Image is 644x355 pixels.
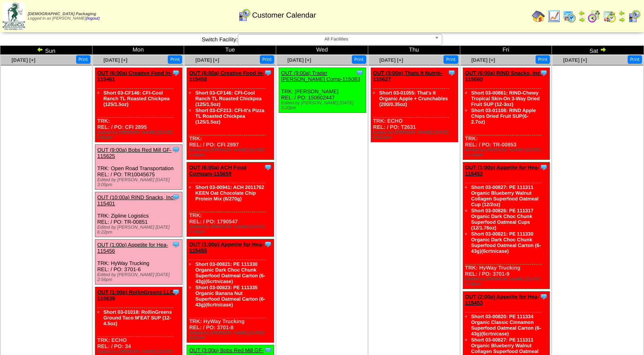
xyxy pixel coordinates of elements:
[97,177,182,187] div: Edited by [PERSON_NAME] [DATE] 3:05pm
[373,130,458,140] div: Edited by [PERSON_NAME] [DATE] 12:27pm
[619,16,625,23] img: arrowright.gif
[471,184,539,207] a: Short 03-00827: PE 111311 Organic Blueberry Walnut Collagen Superfood Oatmeal Cup (12/2oz)
[628,10,641,23] img: calendarcustomer.gif
[195,108,264,125] a: Short 03-CF213: CFI-It's Pizza TL Roasted Chickpea (125/1.5oz)
[189,225,274,234] div: Edited by [PERSON_NAME] [DATE] 2:29pm
[465,70,542,82] a: OUT (6:00a) RIND Snacks, Inc-115660
[104,309,172,326] a: Short 03-01018: RollinGreens Ground Taco M'EAT SUP (12-4.5oz)
[465,148,550,157] div: Edited by [PERSON_NAME] [DATE] 12:36pm
[97,130,182,140] div: Edited by [PERSON_NAME] [DATE] 2:51pm
[628,55,642,64] button: Print
[552,46,644,55] td: Sat
[264,346,272,354] img: Tooltip
[471,108,536,125] a: Short 03-01108: RIND Apple Chips Dried Fruit SUP(6-2.7oz)
[11,57,35,63] a: [DATE] [+]
[603,10,616,23] img: calendarinout.gif
[471,314,541,337] a: Short 03-00820: PE 111334 Organic Classic Cinnamon Superfood Oatmeal Carton (6-43g)(6crtn/case)
[356,69,364,77] img: Tooltip
[189,241,263,254] a: OUT (1:00p) Appetite for Hea-115455
[463,162,550,289] div: TRK: HyWay Trucking REL: / PO: 3701-9
[471,231,541,254] a: Short 03-00821: PE 111330 Organic Dark Choc Chunk Superfood Oatmeal Carton (6-43g)(6crtn/case)
[104,57,127,63] a: [DATE] [+]
[579,10,585,16] img: arrowleft.gif
[241,34,431,44] span: All Facilities
[168,55,182,64] button: Print
[187,239,274,343] div: TRK: HyWay Trucking REL: / PO: 3701-8
[0,46,92,55] td: Sun
[264,240,272,248] img: Tooltip
[95,68,182,142] div: TRK: REL: / PO: CFI 2895
[471,57,495,63] span: [DATE] [+]
[448,69,456,77] img: Tooltip
[471,90,540,107] a: Short 03-00861: RIND-Chewy Tropical Skin-On 3-Way Dried Fruit SUP (12-3oz)
[281,101,366,110] div: Edited by [PERSON_NAME] [DATE] 3:20pm
[37,46,43,53] img: arrowleft.gif
[196,57,219,63] a: [DATE] [+]
[97,272,182,282] div: Edited by [PERSON_NAME] [DATE] 2:56pm
[444,55,458,64] button: Print
[172,288,180,296] img: Tooltip
[279,68,366,113] div: TRK: [PERSON_NAME] REL: / PO: 150602447
[184,46,276,55] td: Tue
[97,147,172,159] a: OUT (9:00a) Bobs Red Mill GF-115625
[563,10,576,23] img: calendarprod.gif
[252,11,316,20] span: Customer Calendar
[172,193,180,201] img: Tooltip
[76,55,90,64] button: Print
[238,9,251,22] img: calendarcustomer.gif
[465,294,540,306] a: OUT (2:00p) Appetite for Hea-115453
[86,16,100,21] a: (logout)
[281,70,360,82] a: OUT (9:00a) Trader [PERSON_NAME] Comp-115083
[172,240,180,249] img: Tooltip
[195,184,264,202] a: Short 03-00941: ACH 2011762 KEEN Oat Chocolate Chip Protein Mix (6/270g)
[371,68,458,142] div: TRK: ECHO REL: / PO: T2631
[189,164,246,177] a: OUT (6:00a) ACH Food Compani-115659
[532,10,545,23] img: home.gif
[97,225,182,235] div: Edited by [PERSON_NAME] [DATE] 6:22pm
[97,194,175,207] a: OUT (10:00a) RIND Snacks, Inc-115401
[368,46,460,55] td: Thu
[260,55,274,64] button: Print
[536,55,550,64] button: Print
[460,46,552,55] td: Fri
[95,240,182,285] div: TRK: HyWay Trucking REL: / PO: 3701-6
[465,164,540,177] a: OUT (1:00p) Appetite for Hea-115452
[619,10,625,16] img: arrowleft.gif
[379,57,403,63] a: [DATE] [+]
[97,289,176,301] a: OUT (1:00p) RollinGreens LLC-115639
[588,10,601,23] img: calendarblend.gif
[189,148,274,157] div: Edited by [PERSON_NAME] [DATE] 1:45pm
[379,90,448,107] a: Short 03-01055: That's It Organic Apple + Crunchables (200/0.35oz)
[540,163,548,171] img: Tooltip
[28,12,96,16] span: [DEMOGRAPHIC_DATA] Packaging
[95,145,182,190] div: TRK: Open Road Transportation REL: / PO: TR10045675
[373,70,443,82] a: OUT (3:00p) Thats It Nutriti-115627
[97,242,168,254] a: OUT (1:00p) Appetite for Hea-115456
[547,10,561,23] img: line_graph.gif
[2,2,25,30] img: zoroco-logo-small.webp
[540,292,548,301] img: Tooltip
[540,69,548,77] img: Tooltip
[287,57,311,63] a: [DATE] [+]
[352,55,366,64] button: Print
[600,46,606,53] img: arrowright.gif
[97,70,172,82] a: OUT (6:00a) Creative Food In-115461
[28,12,100,21] span: Logged in as [PERSON_NAME]
[95,192,182,237] div: TRK: Zipline Logistics REL: / PO: TR-00851
[195,285,265,308] a: Short 03-00823: PE 111335 Organic Banana Nut Superfood Oatmeal Carton (6-43g)(6crtn/case)
[172,69,180,77] img: Tooltip
[189,70,264,82] a: OUT (6:00a) Creative Food In-115458
[264,163,272,171] img: Tooltip
[465,277,550,287] div: Edited by [PERSON_NAME] [DATE] 2:28pm
[195,90,261,107] a: Short 03-CF146: CFI-Cool Ranch TL Roasted Chickpea (125/1.5oz)
[92,46,184,55] td: Mon
[189,330,274,340] div: Edited by [PERSON_NAME] [DATE] 2:27pm
[187,162,274,237] div: TRK: REL: / PO: 1790547
[563,57,587,63] a: [DATE] [+]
